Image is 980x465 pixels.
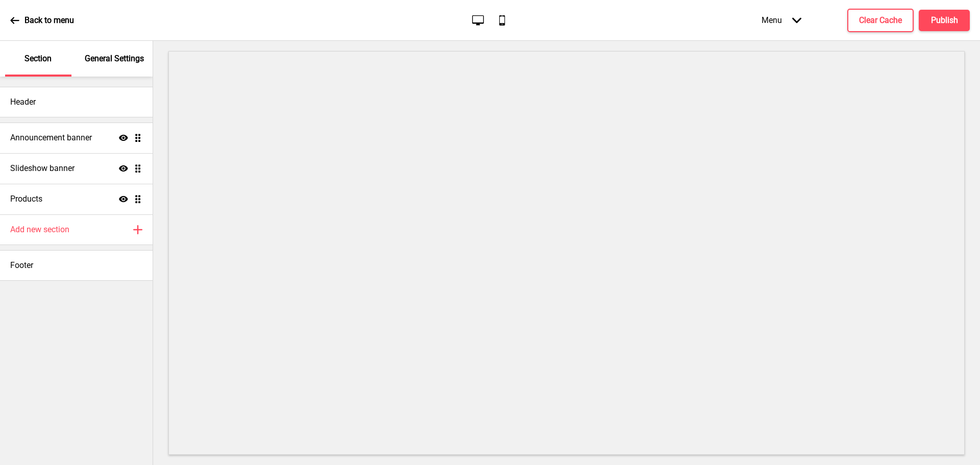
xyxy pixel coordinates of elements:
p: Section [24,53,52,64]
button: Publish [919,10,970,31]
button: Clear Cache [847,9,914,32]
a: Back to menu [10,7,74,34]
h4: Header [10,96,36,108]
p: General Settings [85,53,144,64]
h4: Announcement banner [10,132,92,143]
h4: Clear Cache [859,15,902,26]
h4: Footer [10,260,33,271]
h4: Publish [931,15,958,26]
p: Back to menu [24,15,74,26]
div: Menu [751,5,812,35]
h4: Products [10,193,42,205]
h4: Slideshow banner [10,163,75,174]
h4: Add new section [10,224,69,235]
